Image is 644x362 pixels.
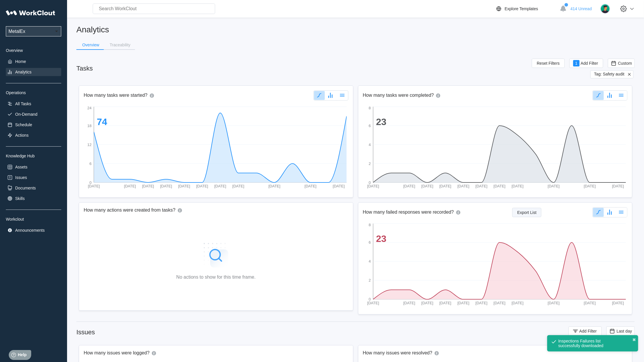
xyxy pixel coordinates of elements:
[6,173,61,182] a: Issues
[537,61,560,65] span: Reset Filters
[142,184,154,188] tspan: [DATE]
[15,186,36,190] div: Documents
[15,228,45,233] div: Announcements
[421,184,433,188] tspan: [DATE]
[457,184,469,188] tspan: [DATE]
[15,101,31,106] div: All Tasks
[505,6,538,11] div: Explore Templates
[214,184,226,188] tspan: [DATE]
[87,143,92,147] tspan: 12
[532,59,565,68] button: Reset Filters
[495,5,557,12] a: Explore Templates
[558,339,620,348] div: Inspections Failures list successfully downloaded
[15,165,27,169] div: Assets
[15,59,26,64] div: Home
[600,4,610,14] img: user.png
[612,301,624,305] tspan: [DATE]
[6,154,61,158] div: Knowledge Hub
[232,184,244,188] tspan: [DATE]
[584,184,596,188] tspan: [DATE]
[368,259,371,264] tspan: 4
[579,329,597,333] span: Add Filter
[617,329,632,333] span: Last day
[548,184,559,188] tspan: [DATE]
[6,226,61,234] a: Announcements
[87,124,92,128] tspan: 18
[569,59,603,68] button: 1Add Filter
[548,301,559,305] tspan: [DATE]
[581,61,598,65] span: Add Filter
[6,48,61,53] div: Overview
[84,207,176,214] h2: How many actions were created from tasks?
[333,184,345,188] tspan: [DATE]
[15,133,29,138] div: Actions
[367,301,379,305] tspan: [DATE]
[82,43,99,47] div: Overview
[363,350,432,356] h2: How many issues were resolved?
[84,92,148,99] h2: How many tasks were started?
[403,301,415,305] tspan: [DATE]
[494,184,506,188] tspan: [DATE]
[269,184,280,188] tspan: [DATE]
[87,106,92,110] tspan: 24
[594,72,624,77] span: Tag: Safety audit
[84,350,150,356] h2: How many issues were logged?
[368,161,371,166] tspan: 2
[376,117,387,127] tspan: 23
[90,180,92,185] tspan: 0
[584,301,596,305] tspan: [DATE]
[439,301,451,305] tspan: [DATE]
[6,194,61,203] a: Skills
[104,41,135,49] button: Traceability
[571,6,592,11] span: 414 Unread
[6,121,61,129] a: Schedule
[6,57,61,66] a: Home
[110,43,130,47] div: Traceability
[6,163,61,171] a: Assets
[6,100,61,108] a: All Tasks
[367,184,379,188] tspan: [DATE]
[76,24,635,35] h2: Analytics
[196,184,208,188] tspan: [DATE]
[368,106,371,110] tspan: 8
[6,184,61,192] a: Documents
[568,326,602,336] button: Add Filter
[15,112,37,117] div: On-Demand
[363,209,454,216] h2: How many failed responses were recorded?
[403,184,415,188] tspan: [DATE]
[93,3,215,14] input: Search WorkClout
[15,122,32,127] div: Schedule
[15,196,25,201] div: Skills
[457,301,469,305] tspan: [DATE]
[368,180,371,185] tspan: 0
[494,301,506,305] tspan: [DATE]
[363,92,434,99] h2: How many tasks were completed?
[178,184,190,188] tspan: [DATE]
[511,184,523,188] tspan: [DATE]
[15,175,27,180] div: Issues
[632,338,636,342] button: close
[305,184,317,188] tspan: [DATE]
[376,233,387,244] tspan: 23
[97,117,107,127] tspan: 74
[6,68,61,76] a: Analytics
[15,70,31,74] div: Analytics
[573,60,580,66] div: 1
[421,301,433,305] tspan: [DATE]
[475,184,487,188] tspan: [DATE]
[368,278,371,283] tspan: 2
[6,131,61,139] a: Actions
[439,184,451,188] tspan: [DATE]
[368,240,371,245] tspan: 6
[511,301,523,305] tspan: [DATE]
[6,110,61,118] a: On-Demand
[6,217,61,222] div: Workclout
[517,210,536,215] span: Export List
[475,301,487,305] tspan: [DATE]
[90,161,92,166] tspan: 6
[88,184,100,188] tspan: [DATE]
[160,184,172,188] tspan: [DATE]
[76,65,93,72] div: Tasks
[6,90,61,95] div: Operations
